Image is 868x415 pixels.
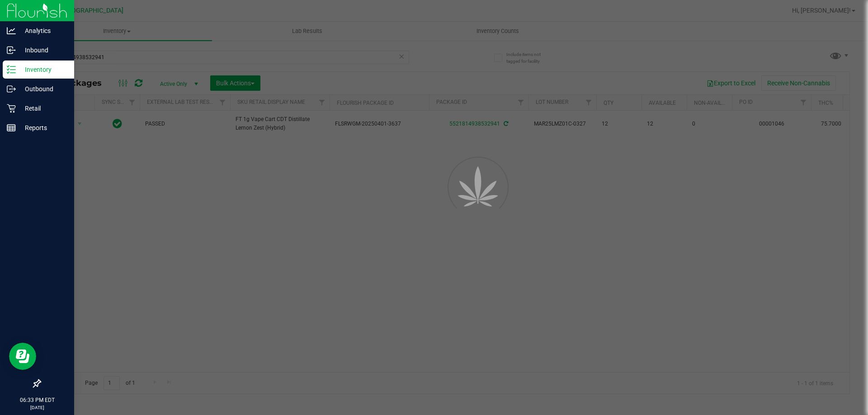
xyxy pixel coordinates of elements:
p: Reports [16,122,70,133]
p: Analytics [16,25,70,36]
p: Inbound [16,45,70,56]
inline-svg: Analytics [7,26,16,35]
p: [DATE] [4,404,70,411]
inline-svg: Reports [7,123,16,132]
inline-svg: Outbound [7,84,16,93]
p: Inventory [16,64,70,75]
p: Retail [16,103,70,114]
iframe: Resource center [9,343,36,370]
inline-svg: Retail [7,104,16,113]
inline-svg: Inbound [7,46,16,55]
inline-svg: Inventory [7,65,16,74]
p: Outbound [16,84,70,94]
p: 06:33 PM EDT [4,396,70,404]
